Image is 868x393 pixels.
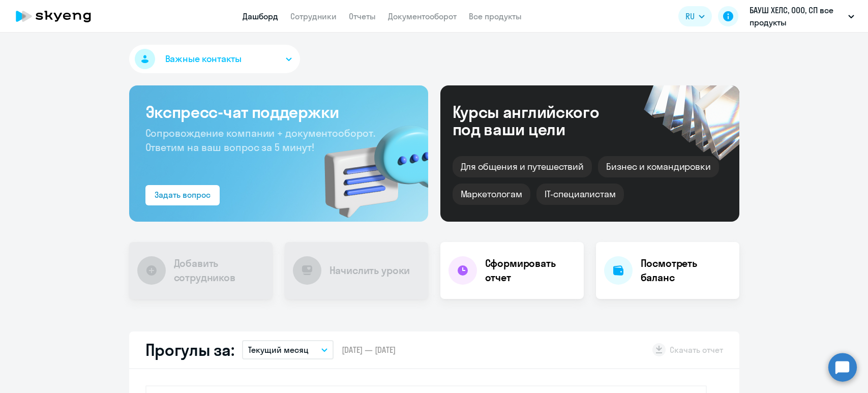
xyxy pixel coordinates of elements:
[536,184,624,205] div: IT-специалистам
[145,127,375,154] span: Сопровождение компании + документооборот. Ответим на ваш вопрос за 5 минут!
[342,344,396,355] span: [DATE] — [DATE]
[453,103,626,138] div: Курсы английского под ваши цели
[744,4,859,28] button: БАУШ ХЕЛС, ООО, СП все продукты
[453,156,592,177] div: Для общения и путешествий
[598,156,719,177] div: Бизнес и командировки
[174,256,264,285] h4: Добавить сотрудников
[145,340,234,360] h2: Прогулы за:
[242,340,334,359] button: Текущий месяц
[310,107,428,222] img: bg-img
[145,185,220,205] button: Задать вопрос
[145,102,412,122] h3: Экспресс-чат поддержки
[243,11,278,21] a: Дашборд
[290,11,337,21] a: Сотрудники
[469,11,522,21] a: Все продукты
[685,10,695,22] span: RU
[248,344,309,356] p: Текущий месяц
[165,52,242,66] span: Важные контакты
[750,4,844,28] p: БАУШ ХЕЛС, ООО, СП все продукты
[129,45,300,73] button: Важные контакты
[678,6,712,26] button: RU
[485,256,576,285] h4: Сформировать отчет
[155,189,211,201] div: Задать вопрос
[330,263,410,278] h4: Начислить уроки
[349,11,376,21] a: Отчеты
[388,11,457,21] a: Документооборот
[641,256,731,285] h4: Посмотреть баланс
[453,184,530,205] div: Маркетологам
